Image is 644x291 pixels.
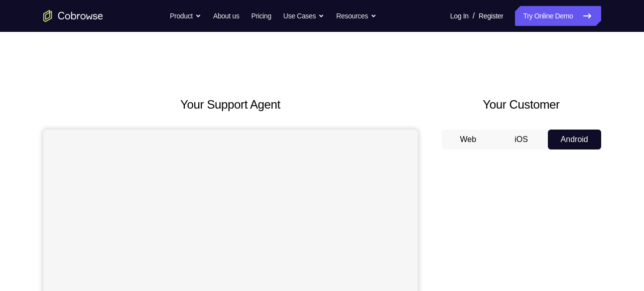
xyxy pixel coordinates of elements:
a: Log In [450,6,469,26]
span: / [473,10,475,22]
button: Android [548,130,601,149]
a: About us [213,6,239,26]
h2: Your Customer [442,96,601,114]
button: Web [442,130,495,149]
a: Go to the home page [43,10,103,22]
a: Pricing [251,6,271,26]
button: Resources [336,6,377,26]
button: Use Cases [283,6,324,26]
button: iOS [495,130,548,149]
h2: Your Support Agent [43,96,418,114]
a: Register [479,6,503,26]
button: Product [170,6,201,26]
a: Try Online Demo [515,6,601,26]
